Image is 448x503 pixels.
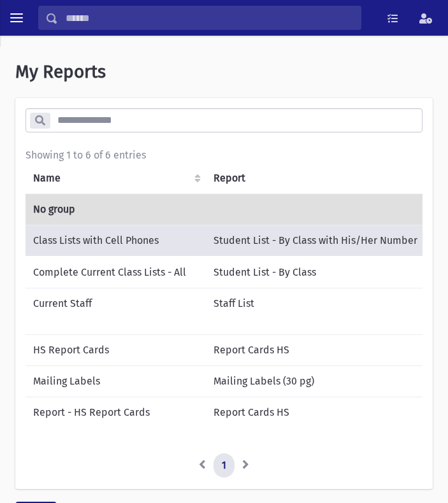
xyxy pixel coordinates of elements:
[5,6,28,29] button: toggle menu
[25,225,206,257] td: Class Lists with Cell Phones
[25,257,206,288] td: Complete Current Class Lists - All
[25,148,423,163] div: Showing 1 to 6 of 6 entries
[15,61,106,82] span: My Reports
[25,365,206,397] td: Mailing Labels
[213,453,235,478] a: 1
[25,334,206,365] td: HS Report Cards
[25,163,206,194] th: Name: activate to sort column ascending
[25,397,206,428] td: Report - HS Report Cards
[58,6,361,30] input: Search
[25,288,206,334] td: Current Staff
